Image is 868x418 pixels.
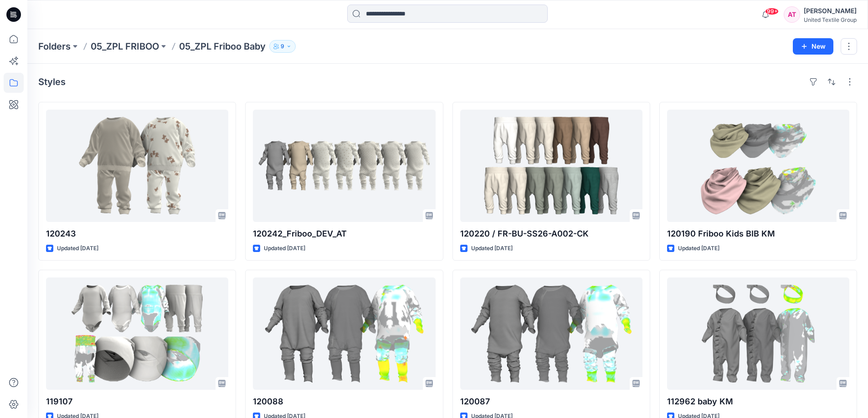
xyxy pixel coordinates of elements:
[253,110,435,222] a: 120242_Friboo_DEV_AT
[269,40,296,53] button: 9
[38,76,66,87] h4: Styles
[667,277,849,390] a: 112962 baby KM
[667,395,849,408] p: 112962 baby KM
[765,8,779,15] span: 99+
[179,40,266,53] p: 05_ZPL Friboo Baby
[793,38,833,55] button: New
[667,227,849,240] p: 120190 Friboo Kids BIB KM
[46,227,228,240] p: 120243
[253,227,435,240] p: 120242_Friboo_DEV_AT
[667,110,849,222] a: 120190 Friboo Kids BIB KM
[57,244,98,253] p: Updated [DATE]
[253,277,435,390] a: 120088
[460,395,642,408] p: 120087
[264,244,305,253] p: Updated [DATE]
[46,110,228,222] a: 120243
[804,5,857,16] div: [PERSON_NAME]
[46,395,228,408] p: 119107
[471,244,513,253] p: Updated [DATE]
[460,227,642,240] p: 120220 / FR-BU-SS26-A002-CK
[38,40,71,53] a: Folders
[253,395,435,408] p: 120088
[281,41,284,51] p: 9
[460,277,642,390] a: 120087
[91,40,159,53] a: 05_ZPL FRIBOO
[678,244,719,253] p: Updated [DATE]
[46,277,228,390] a: 119107
[460,110,642,222] a: 120220 / FR-BU-SS26-A002-CK
[784,6,800,23] div: AT
[804,16,857,23] div: United Textile Group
